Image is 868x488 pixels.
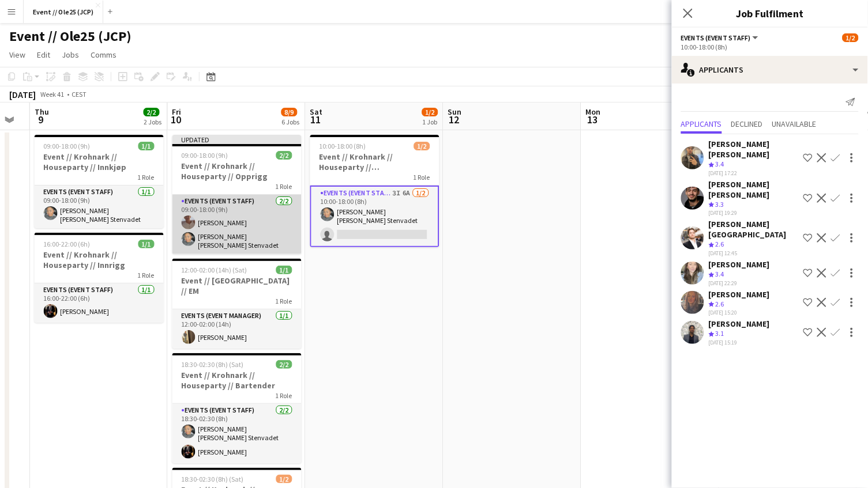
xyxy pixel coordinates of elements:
[172,135,302,144] div: Updated
[731,120,763,128] span: Declined
[182,360,244,369] span: 18:30-02:30 (8h) (Sat)
[709,169,799,177] div: [DATE] 17:22
[276,360,292,369] span: 2/2
[282,118,300,126] div: 6 Jobs
[172,353,302,463] app-job-card: 18:30-02:30 (8h) (Sat)2/2Event // Krohnark // Houseparty // Bartender1 RoleEvents (Event Staff)2/...
[446,113,462,126] span: 12
[716,160,724,168] span: 3.4
[144,108,160,116] span: 2/2
[672,6,868,21] h3: Job Fulfilment
[716,329,724,338] span: 3.1
[9,28,131,45] h1: Event // Ole25 (JCP)
[276,182,292,191] span: 1 Role
[276,391,292,400] span: 1 Role
[310,107,323,117] span: Sat
[35,135,164,228] app-job-card: 09:00-18:00 (9h)1/1Event // Krohnark // Houseparty // Innkjøp1 RoleEvents (Event Staff)1/109:00-1...
[681,120,722,128] span: Applicants
[44,142,91,150] span: 09:00-18:00 (9h)
[138,240,155,248] span: 1/1
[72,90,87,99] div: CEST
[182,475,244,483] span: 18:30-02:30 (8h) (Sat)
[716,240,724,248] span: 2.6
[448,107,462,117] span: Sun
[422,108,438,116] span: 1/2
[44,240,91,248] span: 16:00-22:00 (6h)
[38,90,67,99] span: Week 41
[138,271,155,279] span: 1 Role
[276,475,292,483] span: 1/2
[310,135,439,247] app-job-card: 10:00-18:00 (8h)1/2Event // Krohnark // Houseparty // [GEOGRAPHIC_DATA]1 RoleEvents (Event Staff)...
[772,120,817,128] span: Unavailable
[709,289,770,300] div: [PERSON_NAME]
[716,200,724,209] span: 3.3
[709,139,799,160] div: [PERSON_NAME] [PERSON_NAME]
[35,249,164,270] h3: Event // Krohnark // Houseparty // Innrigg
[33,113,49,126] span: 9
[35,186,164,228] app-card-role: Events (Event Staff)1/109:00-18:00 (9h)[PERSON_NAME] [PERSON_NAME] Stenvadet
[172,195,302,254] app-card-role: Events (Event Staff)2/209:00-18:00 (9h)[PERSON_NAME][PERSON_NAME] [PERSON_NAME] Stenvadet
[35,107,49,117] span: Thu
[709,259,770,270] div: [PERSON_NAME]
[672,56,868,84] div: Applicants
[32,47,55,62] a: Edit
[276,151,292,160] span: 2/2
[9,89,36,100] div: [DATE]
[171,113,182,126] span: 10
[172,309,302,349] app-card-role: Events (Event Manager)1/112:00-02:00 (14h)[PERSON_NAME]
[138,173,155,181] span: 1 Role
[35,152,164,172] h3: Event // Krohnark // Houseparty // Innkjøp
[144,118,162,126] div: 2 Jobs
[709,309,770,316] div: [DATE] 15:20
[182,151,228,160] span: 09:00-18:00 (9h)
[9,50,25,60] span: View
[310,186,439,247] app-card-role: Events (Event Staff)3I6A1/210:00-18:00 (8h)[PERSON_NAME] [PERSON_NAME] Stenvadet
[709,319,770,329] div: [PERSON_NAME]
[681,33,760,42] button: Events (Event Staff)
[709,179,799,200] div: [PERSON_NAME] [PERSON_NAME]
[172,107,182,117] span: Fri
[716,270,724,278] span: 3.4
[172,135,302,254] app-job-card: Updated09:00-18:00 (9h)2/2Event // Krohnark // Houseparty // Opprigg1 RoleEvents (Event Staff)2/2...
[414,142,430,150] span: 1/2
[91,50,117,60] span: Comms
[24,1,103,23] button: Event // Ole25 (JCP)
[172,404,302,463] app-card-role: Events (Event Staff)2/218:30-02:30 (8h)[PERSON_NAME] [PERSON_NAME] Stenvadet[PERSON_NAME]
[37,50,50,60] span: Edit
[138,142,155,150] span: 1/1
[281,108,298,116] span: 8/9
[276,297,292,305] span: 1 Role
[709,279,770,287] div: [DATE] 22:29
[309,113,323,126] span: 11
[709,209,799,217] div: [DATE] 19:29
[320,142,366,150] span: 10:00-18:00 (8h)
[584,113,601,126] span: 13
[310,152,439,172] h3: Event // Krohnark // Houseparty // [GEOGRAPHIC_DATA]
[35,233,164,323] app-job-card: 16:00-22:00 (6h)1/1Event // Krohnark // Houseparty // Innrigg1 RoleEvents (Event Staff)1/116:00-2...
[681,43,859,51] div: 10:00-18:00 (8h)
[276,266,292,274] span: 1/1
[62,50,79,60] span: Jobs
[681,33,751,42] span: Events (Event Staff)
[35,283,164,323] app-card-role: Events (Event Staff)1/116:00-22:00 (6h)[PERSON_NAME]
[586,107,601,117] span: Mon
[57,47,84,62] a: Jobs
[709,339,770,346] div: [DATE] 15:19
[172,370,302,391] h3: Event // Krohnark // Houseparty // Bartender
[423,118,438,126] div: 1 Job
[182,266,247,274] span: 12:00-02:00 (14h) (Sat)
[414,173,430,181] span: 1 Role
[172,259,302,349] app-job-card: 12:00-02:00 (14h) (Sat)1/1Event // [GEOGRAPHIC_DATA] // EM1 RoleEvents (Event Manager)1/112:00-02...
[172,275,302,296] h3: Event // [GEOGRAPHIC_DATA] // EM
[716,300,724,308] span: 2.6
[709,249,799,257] div: [DATE] 12:45
[5,47,30,62] a: View
[172,161,302,181] h3: Event // Krohnark // Houseparty // Opprigg
[843,33,859,42] span: 1/2
[86,47,121,62] a: Comms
